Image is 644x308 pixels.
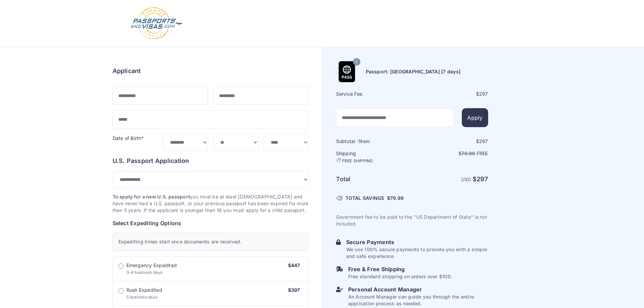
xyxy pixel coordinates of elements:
[479,91,488,97] span: 297
[479,138,488,144] span: 297
[462,108,488,127] button: Apply
[366,68,461,75] h6: Passport: [GEOGRAPHIC_DATA] [7 days]
[113,194,190,199] strong: To apply for a new U.S. passport
[461,150,475,156] span: 79.99
[355,58,357,67] span: 7
[126,294,158,300] span: 5 business days
[477,150,488,156] span: Free
[345,195,384,202] span: TOTAL SAVINGS
[461,176,471,182] span: USD
[336,214,488,227] p: Government fee to be paid to the "US Department of State" is not included.
[348,273,452,280] p: Free standard shipping on orders over $100.
[336,61,357,82] img: Product Name
[346,238,488,246] h6: Secure Payments
[126,270,163,275] span: 3-4 business days
[126,287,162,293] span: Rush Expedited
[477,175,488,183] span: 297
[348,293,488,307] p: An Account Manager can guide you through the entire application process as needed.
[288,287,300,293] span: $397
[336,150,411,164] h6: Shipping
[113,193,309,214] p: you must be at least [DEMOGRAPHIC_DATA] and have never had a U.S. passport, or your previous pass...
[113,219,309,227] h6: Select Expediting Options
[113,66,141,76] h6: Applicant
[413,138,488,145] div: $
[346,246,488,260] p: We use 100% secure payments to provide you with a simple and safe experience.
[113,233,309,251] div: Expediting times start once documents are received.
[342,158,373,164] span: FREE SHIPPING
[336,138,411,145] h6: Subtotal · item
[413,150,488,157] p: $
[348,265,452,273] h6: Free & Free Shipping
[473,175,488,183] strong: $
[336,91,411,97] h6: Service Fee
[348,285,488,293] h6: Personal Account Manager
[288,262,300,268] span: $447
[129,7,183,40] img: Logo
[390,195,404,201] span: 79.99
[126,262,177,269] span: Emergency Expedited
[387,195,404,202] span: $
[413,91,488,97] div: $
[113,135,144,141] label: Date of Birth*
[358,138,360,144] span: 1
[113,156,309,166] h6: U.S. Passport Application
[336,174,411,184] h6: Total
